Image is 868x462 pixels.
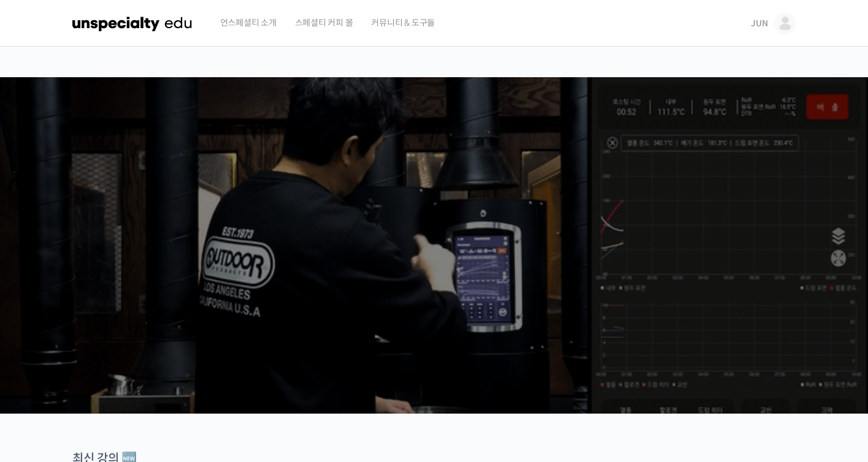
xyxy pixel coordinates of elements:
p: 시간과 장소에 구애받지 않고, 검증된 커리큘럼으로 [12,255,856,272]
p: [PERSON_NAME]을 다하는 당신을 위해, 최고와 함께 만든 커피 클래스 [12,187,856,249]
span: JUN [751,18,767,29]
